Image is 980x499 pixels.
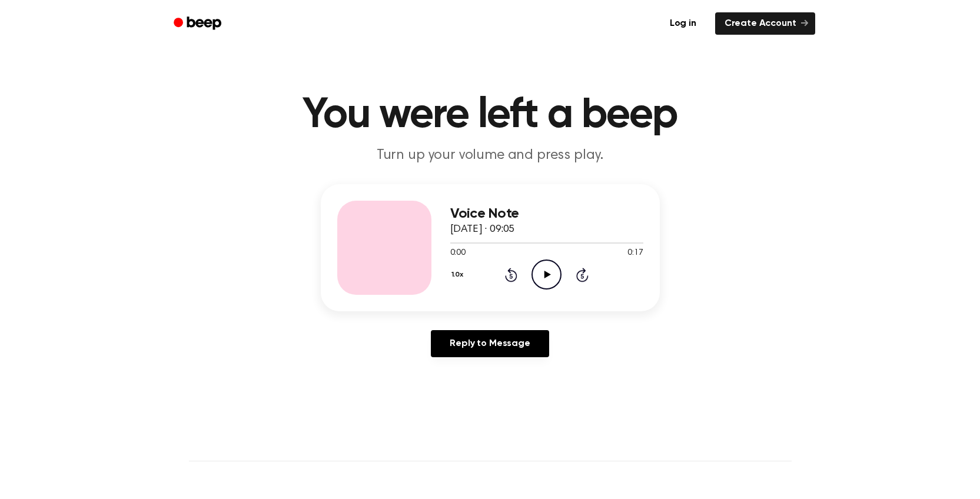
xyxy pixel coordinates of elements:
span: 0:17 [627,247,643,260]
a: Reply to Message [431,330,549,357]
span: 0:00 [450,247,466,260]
span: [DATE] · 09:05 [450,224,515,235]
h3: Voice Note [450,206,643,222]
a: Create Account [715,12,815,35]
h1: You were left a beep [189,94,792,137]
button: 1.0x [450,265,468,285]
a: Log in [658,10,708,37]
p: Turn up your volume and press play. [264,146,716,165]
a: Beep [165,12,232,35]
